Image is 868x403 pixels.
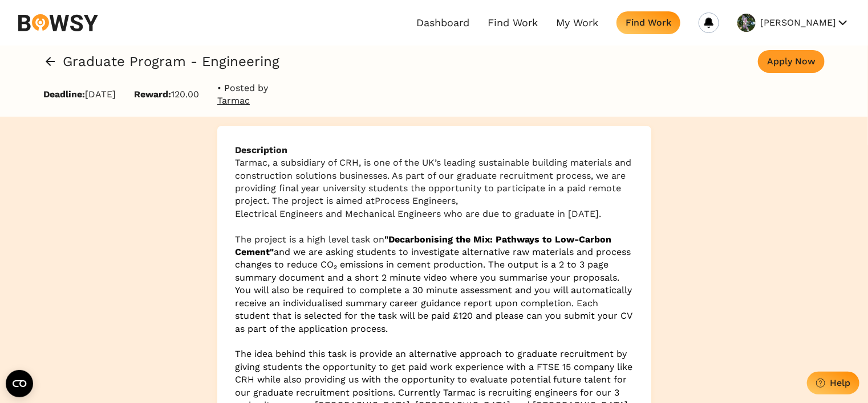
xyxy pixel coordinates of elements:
[43,89,85,100] span: Deadline:
[758,50,825,73] button: Apply Now
[63,55,279,68] h2: Graduate Program - Engineering
[43,88,116,101] p: [DATE]
[767,56,816,67] div: Apply Now
[626,17,671,28] div: Find Work
[236,234,612,257] strong: "Decarbonising the Mix: Pathways to Low-Carbon Cement"
[416,17,469,29] a: Dashboard
[236,234,385,245] span: The project is a high level task on
[556,17,598,29] a: My Work
[217,94,268,107] a: Tarmac
[6,370,33,397] button: Open CMP widget
[616,11,680,34] button: Find Work
[236,144,633,157] b: Description
[236,246,632,334] span: and we are asking students to investigate alternative raw materials and process changes to reduce...
[18,14,98,31] img: svg%3e
[217,82,268,108] p: • Posted by
[375,195,459,206] span: Process Engineers,
[830,377,850,388] div: Help
[488,17,538,29] a: Find Work
[236,157,633,208] p: Tarmac, a subsidiary of CRH, is one of the UK’s leading sustainable building materials and constr...
[134,89,171,100] span: Reward:
[760,14,850,32] button: [PERSON_NAME]
[807,372,859,394] button: Help
[134,88,199,101] p: 120.00
[236,208,602,219] span: Electrical Engineers and Mechanical Engineers who are due to graduate in [DATE].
